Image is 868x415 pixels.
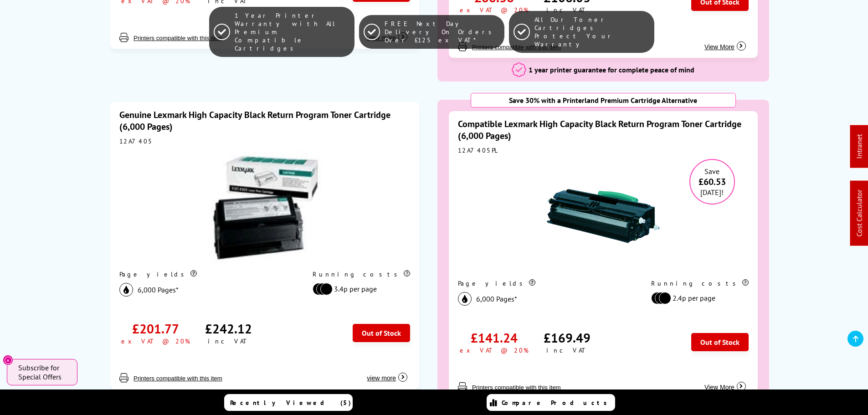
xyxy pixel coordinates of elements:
[476,294,517,303] span: 6,000 Pages*
[364,365,410,382] button: view more
[458,118,741,142] a: Compatible Lexmark High Capacity Black Return Program Toner Cartridge (6,000 Pages)
[119,283,133,297] img: black_icon.svg
[458,292,472,306] img: black_icon.svg
[691,333,749,351] div: Out of Stock
[487,394,615,411] a: Compare Products
[544,329,591,346] div: £169.49
[546,346,588,354] div: inc VAT
[460,346,529,354] div: ex VAT @ 20%
[18,363,68,381] span: Subscribe for Special Offers
[690,176,734,188] span: £60.53
[132,320,179,337] div: £201.77
[469,384,564,391] button: Printers compatible with this item
[313,270,410,278] div: Running costs
[208,337,249,345] div: inc VAT
[529,65,694,74] span: 1 year printer guarantee for complete peace of mind
[651,292,744,304] li: 2.4p per page
[119,109,390,133] a: Genuine Lexmark High Capacity Black Return Program Toner Cartridge (6,000 Pages)
[385,20,500,44] span: FREE Next Day Delivery On Orders Over £125 ex VAT*
[512,62,526,77] img: 1 year printer guarantee
[471,93,736,108] div: Save 30% with a Printerland Premium Cartridge Alternative
[224,394,353,411] a: Recently Viewed (5)
[119,270,294,278] div: Page yields
[855,190,864,237] a: Cost Calculator
[313,283,406,295] li: 3.4p per page
[119,137,410,145] div: 12A7405
[702,374,749,391] button: View More
[546,159,660,273] img: Compatible Lexmark High Capacity Black Return Program Toner Cartridge (6,000 Pages)
[208,150,322,264] img: Lexmark High Capacity Black Return Program Toner Cartridge (6,000 Pages)
[367,374,396,382] span: view more
[121,337,190,345] div: ex VAT @ 20%
[651,279,749,287] div: Running costs
[534,15,650,48] span: All Our Toner Cartridges Protect Your Warranty
[458,146,749,154] div: 12A7405PL
[3,355,13,365] button: Close
[131,374,225,382] button: Printers compatible with this item
[502,399,612,407] span: Compare Products
[458,279,632,287] div: Page yields
[205,320,252,337] div: £242.12
[235,11,350,52] span: 1 Year Printer Warranty with All Premium Compatible Cartridges
[353,324,410,342] div: Out of Stock
[704,384,734,391] span: View More
[855,134,864,159] a: Intranet
[704,167,719,176] span: Save
[471,329,518,346] div: £141.24
[700,188,724,197] span: [DATE]!
[138,285,179,294] span: 6,000 Pages*
[230,399,351,407] span: Recently Viewed (5)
